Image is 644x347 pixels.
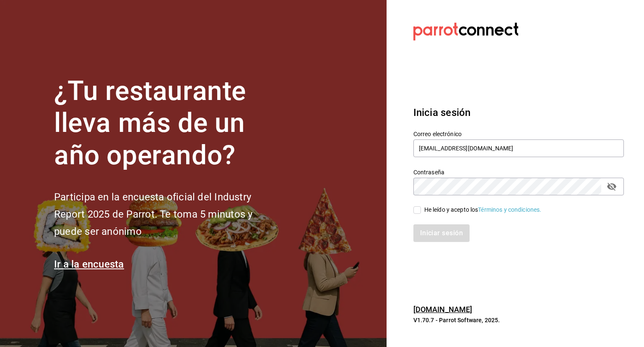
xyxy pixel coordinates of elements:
[413,316,624,324] p: V1.70.7 - Parrot Software, 2025.
[413,169,624,175] label: Contraseña
[478,206,541,213] a: Términos y condiciones.
[54,75,280,172] h1: ¿Tu restaurante lleva más de un año operando?
[54,189,280,240] h2: Participa en la encuesta oficial del Industry Report 2025 de Parrot. Te toma 5 minutos y puede se...
[413,105,624,120] h3: Inicia sesión
[54,258,124,270] a: Ir a la encuesta
[413,139,624,157] input: Ingresa tu correo electrónico
[424,205,542,214] div: He leído y acepto los
[605,179,619,194] button: passwordField
[413,131,624,137] label: Correo electrónico
[413,305,473,314] a: [DOMAIN_NAME]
